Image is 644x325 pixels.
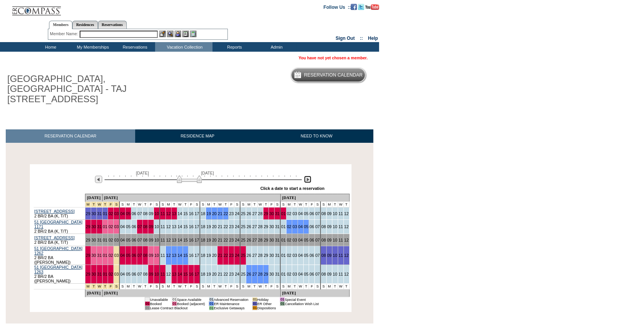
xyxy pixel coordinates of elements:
[229,238,234,242] a: 23
[258,272,263,276] a: 28
[293,253,297,258] a: 03
[235,224,239,229] a: 24
[177,202,183,207] td: W
[264,272,268,276] a: 29
[114,211,119,216] a: 03
[235,253,239,258] a: 24
[160,253,165,258] a: 11
[103,253,108,258] a: 01
[178,253,182,258] a: 14
[255,42,297,52] td: Admin
[206,211,211,216] a: 19
[206,238,211,242] a: 19
[247,253,251,258] a: 26
[309,224,314,229] a: 06
[298,224,303,229] a: 04
[183,224,188,229] a: 15
[149,224,153,229] a: 09
[218,253,222,258] a: 21
[201,224,205,229] a: 18
[206,272,211,276] a: 19
[247,238,251,242] a: 26
[280,194,349,202] td: [DATE]
[97,272,102,276] a: 31
[108,211,113,216] a: 02
[108,224,113,229] a: 02
[183,253,188,258] a: 15
[6,72,177,106] h1: [GEOGRAPHIC_DATA], [GEOGRAPHIC_DATA] - TAJ [STREET_ADDRESS]
[287,224,291,229] a: 02
[269,211,274,216] a: 30
[218,272,222,276] a: 21
[201,171,214,175] span: [DATE]
[178,211,182,216] a: 14
[126,224,131,229] a: 05
[260,129,373,143] a: NEED TO KNOW
[108,272,113,276] a: 02
[218,224,222,229] a: 21
[229,224,234,229] a: 23
[34,246,83,255] a: 51 [GEOGRAPHIC_DATA] 1262
[229,211,234,216] a: 23
[333,238,337,242] a: 10
[212,253,217,258] a: 20
[188,202,194,207] td: F
[103,211,108,216] a: 01
[293,211,297,216] a: 03
[241,211,245,216] a: 25
[264,211,268,216] a: 29
[365,4,379,10] img: Subscribe to our YouTube Channel
[166,224,171,229] a: 12
[241,253,245,258] a: 25
[72,21,98,29] a: Residences
[149,253,153,258] a: 09
[29,42,71,52] td: Home
[304,272,309,276] a: 05
[304,176,311,183] img: Next
[321,272,326,276] a: 08
[206,224,211,229] a: 19
[189,253,193,258] a: 16
[119,202,125,207] td: S
[206,253,211,258] a: 19
[183,202,188,207] td: T
[201,211,205,216] a: 18
[275,238,280,242] a: 31
[137,272,142,276] a: 07
[103,272,108,276] a: 01
[6,129,135,143] a: RESERVATION CALENDAR
[126,211,131,216] a: 05
[293,238,297,242] a: 03
[293,272,297,276] a: 03
[241,224,245,229] a: 25
[189,211,193,216] a: 16
[98,21,127,29] a: Reservations
[149,211,153,216] a: 09
[120,253,125,258] a: 04
[309,238,314,242] a: 06
[212,42,255,52] td: Reports
[143,253,148,258] a: 08
[338,224,343,229] a: 11
[178,224,182,229] a: 14
[131,202,137,207] td: T
[224,224,228,229] a: 22
[135,129,260,143] a: RESIDENCE MAP
[125,202,131,207] td: M
[136,171,149,175] span: [DATE]
[154,202,160,207] td: S
[264,224,268,229] a: 29
[154,238,159,242] a: 10
[224,211,228,216] a: 22
[218,238,222,242] a: 21
[166,238,171,242] a: 12
[189,272,193,276] a: 16
[154,272,159,276] a: 10
[34,209,75,214] a: [STREET_ADDRESS]
[281,224,286,229] a: 01
[92,238,96,242] a: 30
[269,253,274,258] a: 30
[304,73,363,78] h5: Reservation Calendar
[344,253,349,258] a: 12
[324,4,351,10] td: Follow Us ::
